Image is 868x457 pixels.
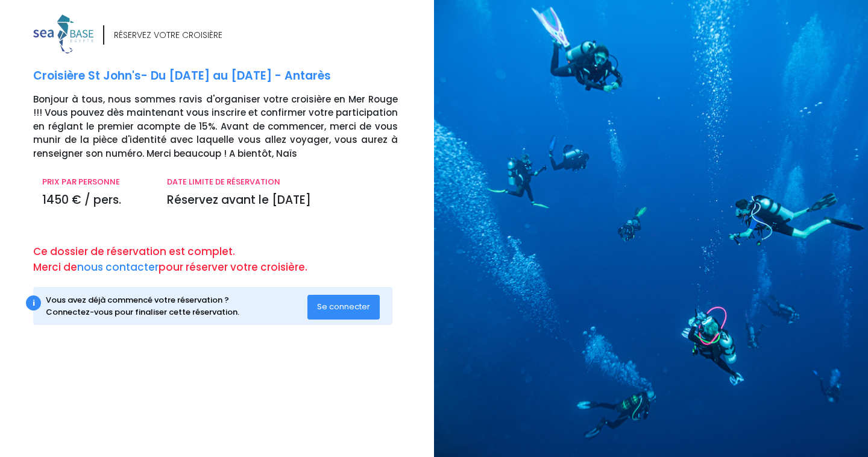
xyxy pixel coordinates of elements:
div: Vous avez déjà commencé votre réservation ? Connectez-vous pour finaliser cette réservation. [46,294,308,318]
a: nous contacter [77,260,159,274]
p: Bonjour à tous, nous sommes ravis d'organiser votre croisière en Mer Rouge !!! Vous pouvez dès ma... [33,93,425,161]
p: Croisière St John's- Du [DATE] au [DATE] - Antarès [33,68,425,85]
p: DATE LIMITE DE RÉSERVATION [167,176,398,188]
p: Réservez avant le [DATE] [167,192,398,209]
div: RÉSERVEZ VOTRE CROISIÈRE [114,29,222,42]
img: logo_color1.png [33,14,93,54]
a: Se connecter [307,301,380,312]
p: 1450 € / pers. [42,192,149,209]
div: i [26,295,41,310]
button: Se connecter [307,295,380,319]
p: Ce dossier de réservation est complet. Merci de pour réserver votre croisière. [33,244,425,275]
span: Se connecter [317,301,370,312]
p: PRIX PAR PERSONNE [42,176,149,188]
